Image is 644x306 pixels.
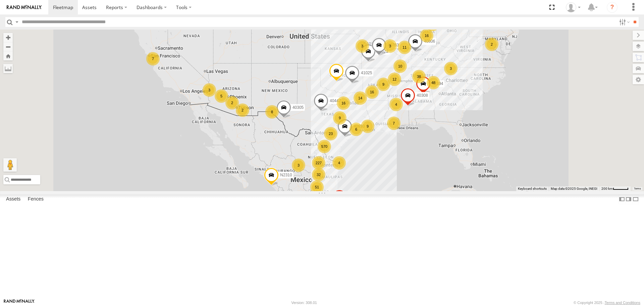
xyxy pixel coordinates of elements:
span: Map data ©2025 Google, INEGI [551,187,597,190]
div: 10 [393,59,407,73]
button: Zoom out [3,42,13,51]
div: 2 [236,103,249,117]
label: Map Settings [633,75,644,84]
div: 3 [444,62,458,75]
span: 40308 [417,93,428,98]
button: Map Scale: 200 km per 43 pixels [599,186,631,191]
span: N2310 [280,173,292,178]
div: 16 [365,85,379,99]
div: 9 [377,78,390,91]
label: Search Filter Options [616,17,631,27]
img: rand-logo.svg [7,5,42,10]
div: 51 [310,180,324,194]
div: 227 [312,156,325,170]
div: Caseta Laredo TX [563,2,583,12]
div: 3 [203,83,216,97]
label: Measure [3,64,13,73]
button: Drag Pegman onto the map to open Street View [3,158,17,172]
label: Dock Summary Table to the Right [625,194,632,204]
div: 3 [292,159,305,172]
div: 4 [332,156,346,170]
div: 14 [354,91,367,105]
label: Dock Summary Table to the Left [619,194,625,204]
div: Version: 308.01 [291,301,317,305]
a: Terms (opens in new tab) [634,187,641,190]
label: Fences [24,195,47,204]
div: 7 [387,117,400,130]
div: 16 [337,96,350,110]
a: Visit our Website [4,299,35,306]
span: 200 km [601,187,613,190]
div: 3 [383,39,397,53]
span: 40305 [292,105,304,110]
div: 9 [333,111,346,125]
label: Hide Summary Table [632,194,639,204]
i: ? [607,2,618,13]
div: 48 [427,76,440,89]
div: © Copyright 2025 - [574,301,640,305]
label: Search Query [14,17,19,27]
div: 32 [312,168,325,181]
div: 3 [356,39,369,53]
label: Assets [3,195,24,204]
div: 12 [388,73,401,86]
div: 11 [398,41,411,54]
a: Terms and Conditions [605,301,640,305]
div: 23 [324,127,337,140]
div: 38 [412,70,426,83]
div: 7 [146,52,160,65]
div: 2 [225,96,239,110]
button: Keyboard shortcuts [518,186,547,191]
div: 6 [350,123,363,136]
button: Zoom Home [3,51,13,60]
button: Zoom in [3,33,13,42]
div: 4 [389,98,403,111]
div: 8 [265,105,279,119]
div: 16 [420,29,433,42]
div: 2 [485,38,498,51]
div: 9 [361,120,374,133]
div: 570 [318,140,331,153]
span: 40447 [330,99,341,103]
div: 5 [215,89,228,103]
span: 41025 [361,71,372,76]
